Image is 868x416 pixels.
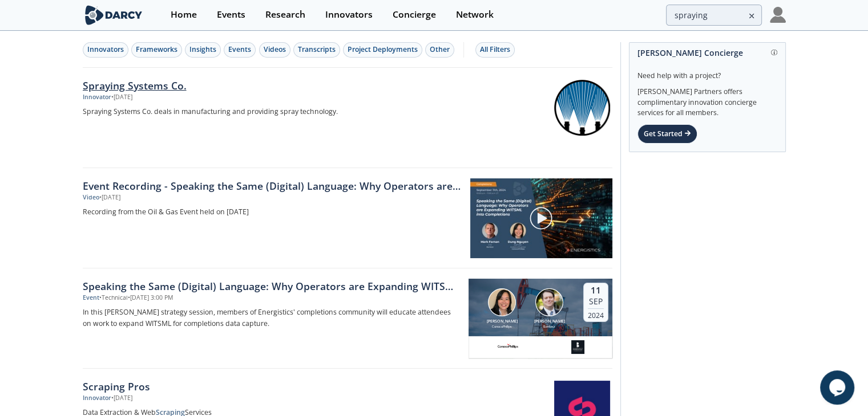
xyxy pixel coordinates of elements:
[83,206,462,218] a: Recording from the Oil & Gas Event held on [DATE]
[99,193,120,202] div: • [DATE]
[820,370,857,405] iframe: chat widget
[425,42,454,58] button: Other
[83,307,461,329] p: In this [PERSON_NAME] strategy session, members of Energistics' completions community will educat...
[343,42,422,58] button: Project Deployments
[484,319,519,325] div: [PERSON_NAME]
[770,7,786,23] img: Profile
[83,93,111,102] div: Innovator
[637,63,777,81] div: Need help with a project?
[131,42,182,58] button: Frameworks
[771,50,777,56] img: information.svg
[264,44,286,55] div: Videos
[185,42,221,58] button: Insights
[224,42,256,58] button: Events
[228,44,251,55] div: Events
[571,340,585,354] img: 1662762545029-bardasz.jpg
[99,293,173,303] div: • Technical • [DATE] 3:00 PM
[83,279,461,293] div: Speaking the Same (Digital) Language: Why Operators are Expanding WITSML into Completions
[83,42,128,58] button: Innovators
[480,44,510,55] div: All Filters
[588,308,604,320] div: 2024
[325,10,373,19] div: Innovators
[83,178,462,193] a: Event Recording - Speaking the Same (Digital) Language: Why Operators are Expanding WITSML into C...
[529,206,553,230] img: play-chapters-gray.svg
[111,394,132,403] div: • [DATE]
[348,44,418,55] div: Project Deployments
[111,93,132,102] div: • [DATE]
[83,78,461,93] div: Spraying Systems Co.
[293,42,340,58] button: Transcripts
[189,44,216,55] div: Insights
[637,81,777,119] div: [PERSON_NAME] Partners offers complimentary innovation concierge services for all members.
[456,10,494,19] div: Network
[588,285,604,296] div: 11
[484,324,519,329] div: ConocoPhillips
[393,10,436,19] div: Concierge
[83,106,461,117] p: Spraying Systems Co. deals in manufacturing and providing spray technology.
[87,44,124,55] div: Innovators
[265,10,305,19] div: Research
[136,44,177,55] div: Frameworks
[83,193,99,202] div: Video
[171,10,197,19] div: Home
[535,288,563,316] img: Mark Farnan
[298,44,336,55] div: Transcripts
[495,340,521,354] img: conocophillips.com-final.png
[259,42,290,58] button: Videos
[217,10,245,19] div: Events
[475,42,515,58] button: All Filters
[83,379,461,394] div: Scraping Pros
[83,293,99,303] div: Event
[531,319,567,325] div: [PERSON_NAME]
[430,44,450,55] div: Other
[83,68,612,168] a: Spraying Systems Co. Innovator •[DATE] Spraying Systems Co. deals in manufacturing and providing ...
[531,324,567,329] div: Bardasz
[488,288,516,316] img: Dung Nguyen
[554,80,610,136] img: Spraying Systems Co.
[666,5,762,26] input: Advanced Search
[637,43,777,63] div: [PERSON_NAME] Concierge
[83,5,145,25] img: logo-wide.svg
[83,394,111,403] div: Innovator
[637,124,697,144] div: Get Started
[83,268,612,369] a: Speaking the Same (Digital) Language: Why Operators are Expanding WITSML into Completions Event •...
[588,296,604,307] div: Sep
